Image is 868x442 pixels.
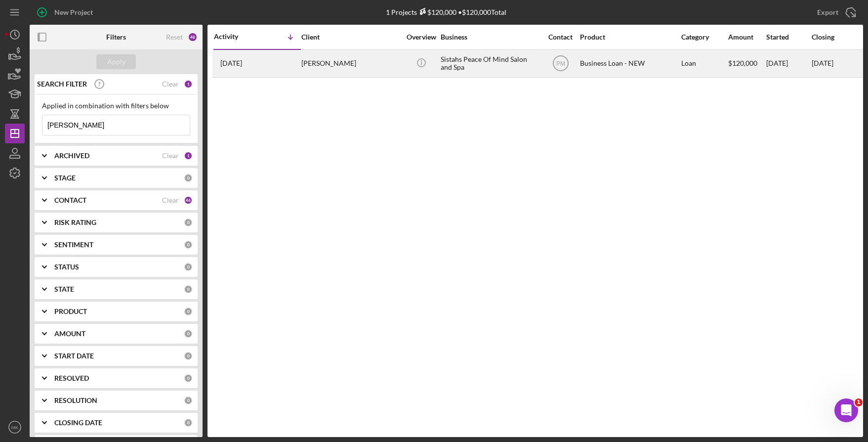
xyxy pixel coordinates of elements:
[184,263,193,271] div: 0
[54,2,93,22] div: New Project
[54,174,76,182] b: STAGE
[106,33,126,41] b: Filters
[728,59,757,67] span: $120,000
[184,80,193,88] div: 1
[184,151,193,160] div: 1
[386,8,506,16] div: 1 Projects • $120,000 Total
[30,2,103,22] button: New Project
[766,33,811,41] div: Started
[54,397,97,404] b: RESOLUTION
[54,241,93,249] b: SENTIMENT
[580,50,679,77] div: Business Loan - NEW
[301,50,400,77] div: [PERSON_NAME]
[807,2,863,22] button: Export
[54,374,89,382] b: RESOLVED
[184,307,193,316] div: 0
[184,218,193,227] div: 0
[817,2,838,22] div: Export
[441,33,539,41] div: Business
[417,8,456,16] div: $120,000
[441,50,539,77] div: Sistahs Peace Of Mind Salon and Spa
[54,285,74,293] b: STATE
[37,80,87,88] b: SEARCH FILTER
[42,102,190,110] div: Applied in combination with filters below
[184,329,193,338] div: 0
[766,50,811,77] div: [DATE]
[184,396,193,405] div: 0
[681,33,727,41] div: Category
[542,33,579,41] div: Contact
[403,33,440,41] div: Overview
[580,33,679,41] div: Product
[162,80,179,88] div: Clear
[184,174,193,182] div: 0
[162,152,179,160] div: Clear
[166,33,183,41] div: Reset
[681,50,727,77] div: Loan
[855,398,863,406] span: 1
[54,263,79,271] b: STATUS
[220,59,242,67] time: 2025-07-17 03:31
[188,32,198,42] div: 48
[812,59,833,67] time: [DATE]
[54,419,102,427] b: CLOSING DATE
[54,219,96,226] b: RISK RATING
[54,352,94,360] b: START DATE
[184,196,193,205] div: 46
[11,425,19,430] text: MK
[54,152,89,160] b: ARCHIVED
[96,54,136,69] button: Apply
[184,240,193,249] div: 0
[301,33,400,41] div: Client
[556,60,565,67] text: PM
[184,418,193,427] div: 0
[54,330,85,338] b: AMOUNT
[54,308,87,315] b: PRODUCT
[107,54,125,69] div: Apply
[834,398,858,422] iframe: Intercom live chat
[54,196,86,204] b: CONTACT
[162,196,179,204] div: Clear
[214,33,257,41] div: Activity
[184,352,193,360] div: 0
[728,33,765,41] div: Amount
[5,417,25,437] button: MK
[184,285,193,294] div: 0
[184,374,193,383] div: 0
